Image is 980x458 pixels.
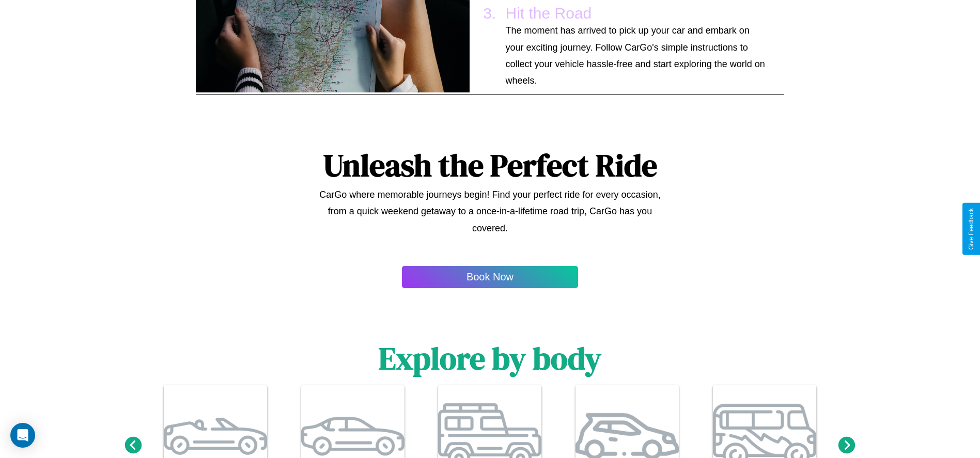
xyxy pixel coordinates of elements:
div: Give Feedback [968,208,975,250]
h1: Unleash the Perfect Ride [323,144,657,186]
button: Book Now [402,266,578,288]
p: The moment has arrived to pick up your car and embark on your exciting journey. Follow CarGo's si... [506,22,769,89]
h1: Explore by body [379,337,601,380]
div: Open Intercom Messenger [10,423,35,448]
p: CarGo where memorable journeys begin! Find your perfect ride for every occasion, from a quick wee... [314,186,666,236]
